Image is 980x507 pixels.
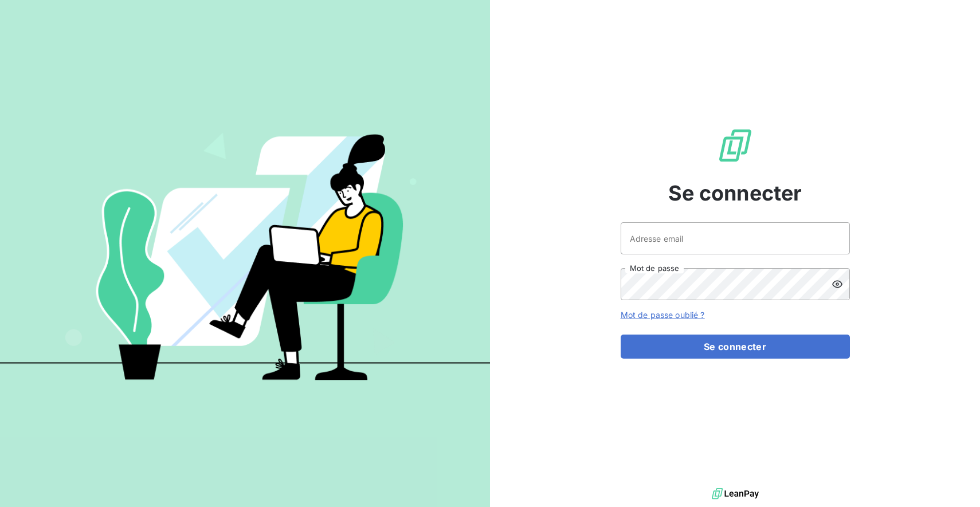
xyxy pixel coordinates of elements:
[717,127,754,164] img: Logo LeanPay
[668,178,802,209] span: Se connecter
[621,310,705,320] a: Mot de passe oublié ?
[712,485,759,502] img: logo
[621,335,850,359] button: Se connecter
[621,222,850,254] input: placeholder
